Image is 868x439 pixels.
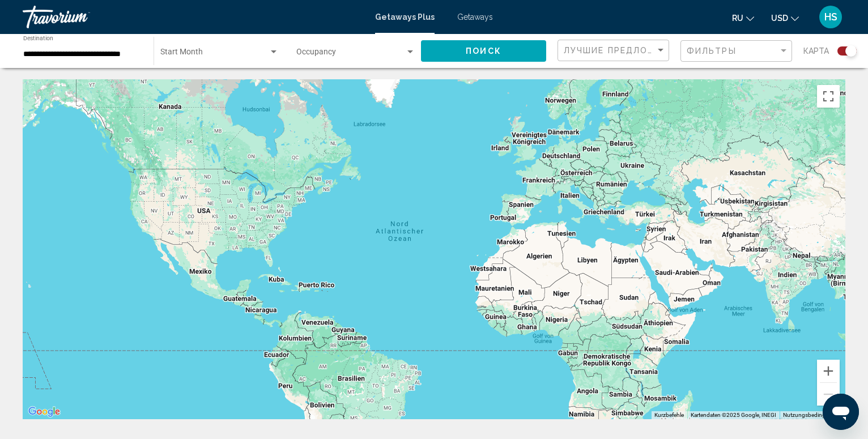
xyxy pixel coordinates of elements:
[23,6,364,28] a: Travorium
[375,12,435,22] a: Getaways Plus
[421,40,546,61] button: Поиск
[25,404,63,419] img: Google
[771,14,788,23] span: USD
[732,10,754,26] button: Change language
[771,10,799,26] button: Change currency
[824,11,837,23] span: HS
[680,40,792,63] button: Filter
[803,43,829,59] span: карта
[687,46,737,56] span: Фильтры
[816,5,845,29] button: User Menu
[817,383,840,406] button: Verkleinern
[654,411,684,419] button: Kurzbefehle
[783,412,842,418] a: Nutzungsbedingungen
[732,14,743,23] span: ru
[564,46,683,55] span: Лучшие предложения
[25,404,63,419] a: Dieses Gebiet in Google Maps öffnen (in neuem Fenster)
[823,394,859,430] iframe: Schaltfläche zum Öffnen des Messaging-Fensters
[817,85,840,108] button: Vollbildansicht ein/aus
[457,12,493,22] a: Getaways
[564,46,666,56] mat-select: Sort by
[466,47,501,56] span: Поиск
[691,412,776,418] span: Kartendaten ©2025 Google, INEGI
[817,360,840,382] button: Vergrößern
